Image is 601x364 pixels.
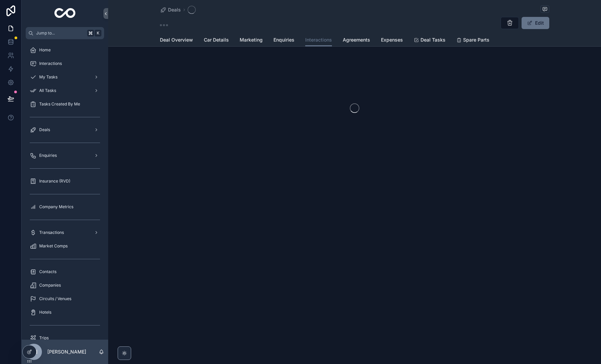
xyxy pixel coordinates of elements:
span: Insurance (RVD) [39,178,70,184]
a: Hotels [26,306,104,318]
span: Spare Parts [463,37,489,43]
a: Interactions [26,57,104,70]
span: Home [39,47,51,53]
a: Trips [26,332,104,344]
a: Marketing [240,34,263,47]
span: Interactions [39,61,62,66]
a: Spare Parts [456,34,489,47]
span: All Tasks [39,88,56,93]
span: Interactions [305,37,332,43]
a: Circuits / Venues [26,293,104,305]
span: Circuits / Venues [39,296,71,301]
a: My Tasks [26,71,104,83]
span: Trips [39,335,49,341]
a: Market Comps [26,240,104,252]
a: Companies [26,279,104,291]
span: Company Metrics [39,204,73,210]
a: Transactions [26,226,104,239]
a: Car Details [204,34,229,47]
a: Agreements [343,34,370,47]
span: Tasks Created By Me [39,101,80,107]
span: Deals [168,6,181,13]
a: All Tasks [26,84,104,97]
a: Enquiries [273,34,294,47]
a: Contacts [26,266,104,278]
a: Enquiries [26,149,104,162]
a: Deal Overview [160,34,193,47]
a: Tasks Created By Me [26,98,104,110]
span: Deal Overview [160,37,193,43]
img: App logo [54,8,76,19]
span: Enquiries [39,153,57,158]
a: Interactions [305,34,332,47]
a: Deals [26,124,104,136]
a: Deals [160,6,181,13]
div: scrollable content [22,39,108,340]
a: Company Metrics [26,201,104,213]
span: Car Details [204,37,229,43]
button: Jump to...K [26,27,104,39]
span: Hotels [39,310,51,315]
span: Deals [39,127,50,132]
a: Deal Tasks [414,34,446,47]
a: Insurance (RVD) [26,175,104,187]
span: Agreements [343,37,370,43]
a: Home [26,44,104,56]
span: Expenses [381,37,403,43]
span: Enquiries [273,37,294,43]
span: Market Comps [39,243,68,249]
span: Deal Tasks [420,37,446,43]
span: Contacts [39,269,56,274]
p: [PERSON_NAME] [47,348,86,355]
span: Jump to... [36,30,85,36]
span: Companies [39,283,61,288]
span: Marketing [240,37,263,43]
span: K [95,30,101,36]
a: Expenses [381,34,403,47]
button: Edit [522,17,549,29]
span: Transactions [39,230,64,235]
span: My Tasks [39,74,57,80]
